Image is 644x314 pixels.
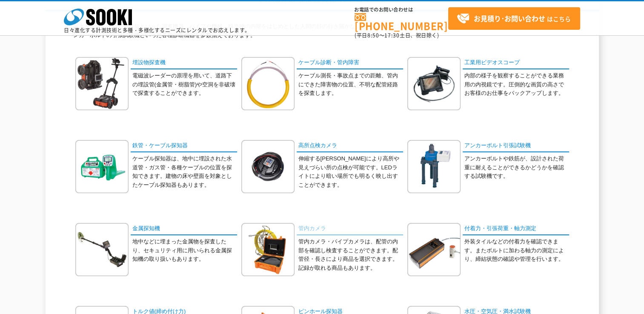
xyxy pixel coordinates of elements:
p: 伸縮する[PERSON_NAME]により高所や見えづらい所の点検が可能です。LEDライトにより暗い場所でも明るく映し出すことができます。 [298,154,403,190]
a: 高所点検カメラ [297,140,403,152]
a: 工業用ビデオスコープ [463,57,569,69]
a: 付着力・引張荷重・軸力測定 [463,223,569,235]
p: 日々進化する計測技術と多種・多様化するニーズにレンタルでお応えします。 [64,28,250,33]
p: 内部の様子を観察することができる業務用の内視鏡です。圧倒的な画質の高さでお客様のお仕事をバックアップします。 [464,71,569,98]
img: 金属探知機 [75,223,129,276]
img: アンカーボルト引張試験機 [407,140,461,193]
p: 地中などに埋まった金属物を探査したり、セキュリティ用に用いられる金属探知機の取り扱いもあります。 [132,237,237,264]
img: 管内カメラ [241,223,295,276]
p: 外装タイルなどの付着力を確認できます。またボルトに加わる軸力の測定により、締結状態の確認や管理を行います。 [464,237,569,264]
span: (平日 ～ 土日、祝日除く) [355,31,439,39]
span: はこちら [457,12,571,25]
a: [PHONE_NUMBER] [355,13,448,31]
img: 工業用ビデオスコープ [407,57,461,110]
strong: お見積り･お問い合わせ [474,13,545,23]
img: 鉄管・ケーブル探知器 [75,140,129,193]
p: アンカーボルトや鉄筋が、設計された荷重に耐えることができるかどうかを確認する試験機です。 [464,154,569,181]
span: お電話でのお問い合わせは [355,7,448,12]
p: ケーブル探知器は、地中に埋設された水道管・ガス管・各種ケーブルの位置を探知できます。建物の床や壁面を対象としたケーブル探知器もあります。 [132,154,237,190]
p: 管内カメラ・パイプカメラは、配管の内部を確認し検査することができます。配管径・長さにより商品を選択できます。記録が取れる商品もあります。 [298,237,403,273]
p: ケーブル測長・事故点までの距離、管内にできた障害物の位置、不明な配管経路を探査します。 [298,71,403,98]
a: 埋設物探査機 [131,57,237,69]
p: 電磁波レーダーの原理を用いて、道路下の埋設管(金属管・樹脂管)や空洞を非破壊で探査することができます。 [132,71,237,98]
a: 金属探知機 [131,223,237,235]
span: 17:30 [384,31,400,39]
img: 付着力・引張荷重・軸力測定 [407,223,461,276]
img: 高所点検カメラ [241,140,295,193]
a: 管内カメラ [297,223,403,235]
a: お見積り･お問い合わせはこちら [448,7,580,30]
span: 8:50 [367,31,379,39]
img: ケーブル診断・管内障害 [241,57,295,110]
a: 鉄管・ケーブル探知器 [131,140,237,152]
img: 埋設物探査機 [75,57,129,110]
a: ケーブル診断・管内障害 [297,57,403,69]
a: アンカーボルト引張試験機 [463,140,569,152]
